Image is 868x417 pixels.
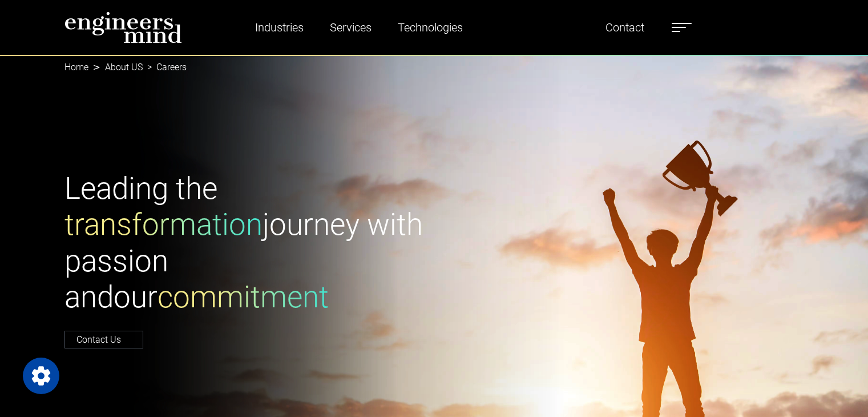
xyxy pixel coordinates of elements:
a: Contact [601,14,649,41]
nav: breadcrumb [64,55,804,80]
span: commitment [158,279,329,315]
a: Home [64,62,88,73]
a: Technologies [393,14,467,41]
a: Services [325,14,376,41]
h1: Leading the journey with passion and our [64,171,427,316]
span: transformation [64,207,263,242]
img: logo [64,11,182,43]
a: About US [105,62,143,73]
a: Contact Us [64,331,143,348]
a: Industries [251,14,308,41]
li: Careers [143,61,187,74]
